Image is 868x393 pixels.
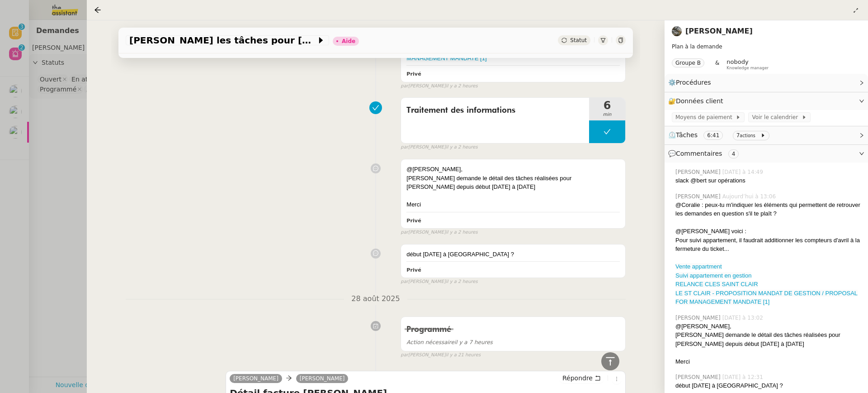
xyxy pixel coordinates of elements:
[406,267,421,273] b: Privé
[406,339,493,345] span: il y a 7 heures
[703,131,723,140] nz-tag: 6:41
[665,126,868,144] div: ⏲️Tâches 6:41 7actions
[675,236,861,254] div: Pour suivi appartement, il faudrait additionner les compteurs d'avril à la fermeture du ticket...
[675,272,751,279] a: Suivi appartement en gestion
[446,351,481,359] span: il y a 21 heures
[672,26,682,36] img: 390d5429-d57e-4c9b-b625-ae6f09e29702
[676,79,711,86] span: Procédures
[722,314,765,322] span: [DATE] à 13:02
[559,373,604,383] button: Répondre
[675,373,722,381] span: [PERSON_NAME]
[401,229,408,236] span: par
[726,66,769,71] span: Knowledge manager
[676,97,723,105] span: Données client
[675,357,861,366] div: Merci
[665,74,868,91] div: ⚙️Procédures
[740,133,755,138] small: actions
[446,229,478,236] span: il y a 2 heures
[675,227,861,236] div: @[PERSON_NAME] voici :
[668,150,742,157] span: 💬
[589,111,625,119] span: min
[401,278,408,286] span: par
[296,374,349,383] a: [PERSON_NAME]
[446,144,478,151] span: il y a 2 heures
[675,290,858,306] a: LE ST CLAIR - PROPOSITION MANDAT DE GESTION / PROPOSAL FOR MANAGEMENT MANDATE [1]
[401,144,477,151] small: [PERSON_NAME]
[589,100,625,111] span: 6
[401,82,408,90] span: par
[562,374,593,383] span: Répondre
[685,27,753,35] a: [PERSON_NAME]
[344,293,407,305] span: 28 août 2025
[675,281,758,288] a: RELANCE CLES SAINT CLAIR
[406,104,584,117] span: Traitement des informations
[406,71,421,77] b: Privé
[406,326,451,334] span: Programmé
[722,192,778,201] span: Aujourd’hui à 13:06
[446,278,478,286] span: il y a 2 heures
[675,192,722,201] span: [PERSON_NAME]
[675,331,861,348] div: [PERSON_NAME] demande le détail des tâches réalisées pour [PERSON_NAME] depuis début [DATE] à [DATE]
[752,113,801,122] span: Voir le calendrier
[129,36,316,45] span: [PERSON_NAME] les tâches pour [PERSON_NAME]
[675,381,861,390] div: début [DATE] à [GEOGRAPHIC_DATA] ?
[672,43,722,50] span: Plan à la demande
[665,92,868,110] div: 🔐Données client
[675,322,861,331] div: @[PERSON_NAME],
[230,374,282,383] a: [PERSON_NAME]
[401,351,408,359] span: par
[675,168,722,176] span: [PERSON_NAME]
[676,150,722,157] span: Commentaires
[401,278,477,286] small: [PERSON_NAME]
[570,37,587,43] span: Statut
[672,58,704,67] nz-tag: Groupe B
[406,200,620,209] div: Merci
[446,82,478,90] span: il y a 2 heures
[668,77,715,88] span: ⚙️
[406,165,620,174] div: @[PERSON_NAME],
[406,250,620,259] div: début [DATE] à [GEOGRAPHIC_DATA] ?
[342,38,355,44] div: Aide
[406,174,620,192] div: [PERSON_NAME] demande le détail des tâches réalisées pour [PERSON_NAME] depuis début [DATE] à [DATE]
[665,145,868,163] div: 💬Commentaires 4
[401,82,477,90] small: [PERSON_NAME]
[406,339,454,345] span: Action nécessaire
[675,201,861,218] div: @Coralie : peux-tu m'indiquer les éléments qui permettent de retrouver les demandes en question s...
[401,229,477,236] small: [PERSON_NAME]
[722,373,765,381] span: [DATE] à 12:31
[406,218,421,224] b: Privé
[401,144,408,151] span: par
[675,314,722,322] span: [PERSON_NAME]
[668,131,773,139] span: ⏲️
[728,149,739,158] nz-tag: 4
[401,351,481,359] small: [PERSON_NAME]
[675,113,736,122] span: Moyens de paiement
[726,58,769,70] app-user-label: Knowledge manager
[676,131,698,139] span: Tâches
[726,58,748,65] span: nobody
[406,46,603,62] a: LE ST CLAIR - PROPOSITION MANDAT DE GESTION / PROPOSAL FOR MANAGEMENT MANDATE [1]
[675,176,861,185] div: slack @bert sur opérations
[715,58,719,70] span: &
[675,263,722,270] a: Vente appartment
[668,96,727,106] span: 🔐
[722,168,765,176] span: [DATE] à 14:49
[736,132,740,139] span: 7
